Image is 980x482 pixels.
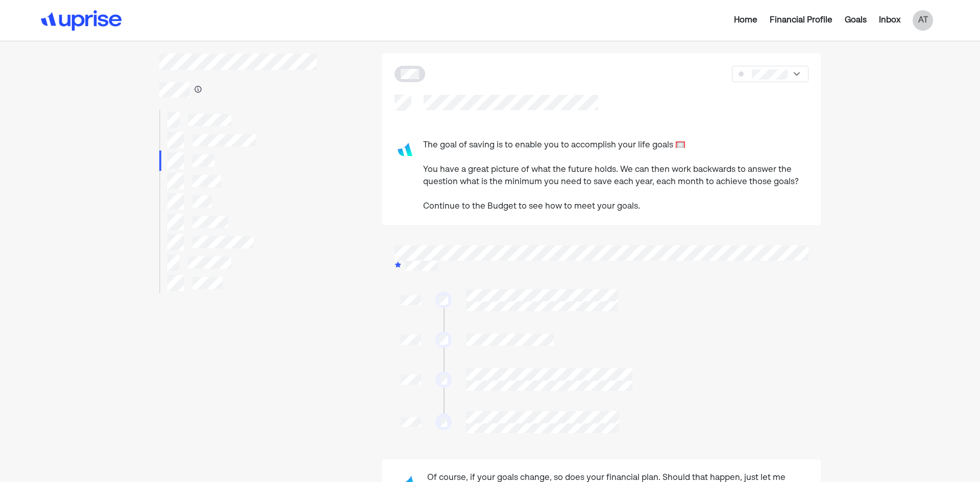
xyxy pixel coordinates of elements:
div: Inbox [879,14,900,27]
div: Financial Profile [770,14,832,27]
div: The goal of saving is to enable you to accomplish your life goals 🥅 You have a great picture of w... [423,139,808,213]
div: Home [734,14,757,27]
div: Goals [845,14,867,27]
div: AT [913,10,933,31]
